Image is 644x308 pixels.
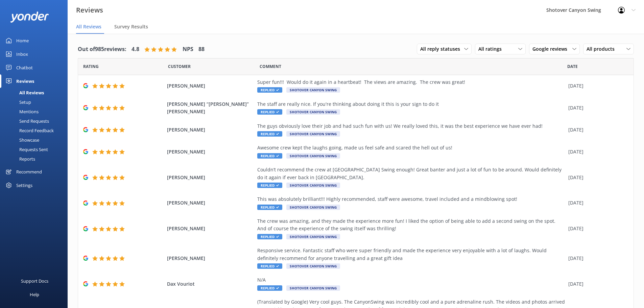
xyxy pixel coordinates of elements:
[4,145,48,154] div: Requests Sent
[167,100,254,116] span: [PERSON_NAME] “[PERSON_NAME]” [PERSON_NAME]
[16,74,34,88] div: Reviews
[286,87,340,93] span: Shotover Canyon Swing
[4,88,44,97] div: All Reviews
[257,234,282,239] span: Replied
[16,47,28,61] div: Inbox
[16,61,33,74] div: Chatbot
[257,195,565,203] div: This was absolutely brilliant!!! Highly recommended, staff were awesome, travel included and a mi...
[4,107,68,116] a: Mentions
[286,205,340,210] span: Shotover Canyon Swing
[198,45,205,54] h4: 88
[478,45,506,53] span: All ratings
[568,126,625,134] div: [DATE]
[257,205,282,210] span: Replied
[16,34,29,47] div: Home
[4,116,68,126] a: Send Requests
[286,285,340,291] span: Shotover Canyon Swing
[568,82,625,90] div: [DATE]
[76,5,103,16] h3: Reviews
[16,165,42,179] div: Recommend
[21,274,48,288] div: Support Docs
[4,116,49,126] div: Send Requests
[257,153,282,159] span: Replied
[257,78,565,86] div: Super fun!!! Would do it again in a heartbeat! The views are amazing. The crew was great!
[568,174,625,181] div: [DATE]
[167,82,254,90] span: [PERSON_NAME]
[257,263,282,269] span: Replied
[167,126,254,134] span: [PERSON_NAME]
[168,63,191,70] span: Date
[286,263,340,269] span: Shotover Canyon Swing
[4,88,68,97] a: All Reviews
[420,45,464,53] span: All reply statuses
[4,126,68,135] a: Record Feedback
[257,87,282,93] span: Replied
[568,255,625,262] div: [DATE]
[257,144,565,151] div: Awesome crew kept the laughs going, made us feel safe and scared the hell out of us!
[167,255,254,262] span: [PERSON_NAME]
[4,135,68,145] a: Showcase
[286,153,340,159] span: Shotover Canyon Swing
[257,183,282,188] span: Replied
[4,97,31,107] div: Setup
[167,225,254,232] span: [PERSON_NAME]
[4,154,68,164] a: Reports
[568,104,625,112] div: [DATE]
[286,183,340,188] span: Shotover Canyon Swing
[257,166,565,181] div: Couldn’t recommend the crew at [GEOGRAPHIC_DATA] Swing enough! Great banter and just a lot of fun...
[286,131,340,137] span: Shotover Canyon Swing
[257,109,282,115] span: Replied
[10,11,49,23] img: yonder-white-logo.png
[4,107,39,116] div: Mentions
[4,135,39,145] div: Showcase
[257,122,565,130] div: The guys obviously love their job and had such fun with us! We really loved this, it was the best...
[257,131,282,137] span: Replied
[567,63,578,70] span: Date
[587,45,619,53] span: All products
[16,179,32,192] div: Settings
[257,276,565,284] div: N/A
[257,285,282,291] span: Replied
[568,280,625,288] div: [DATE]
[4,126,54,135] div: Record Feedback
[4,145,68,154] a: Requests Sent
[257,217,565,233] div: The crew was amazing, and they made the experience more fun! I liked the option of being able to ...
[83,63,99,70] span: Date
[568,225,625,232] div: [DATE]
[76,23,101,30] span: All Reviews
[132,45,139,54] h4: 4.8
[167,174,254,181] span: [PERSON_NAME]
[286,109,340,115] span: Shotover Canyon Swing
[4,154,35,164] div: Reports
[114,23,148,30] span: Survey Results
[568,199,625,207] div: [DATE]
[532,45,571,53] span: Google reviews
[4,97,68,107] a: Setup
[257,247,565,262] div: Responsive service. Fantastic staff who were super friendly and made the experience very enjoyabl...
[286,234,340,239] span: Shotover Canyon Swing
[167,199,254,207] span: [PERSON_NAME]
[167,280,254,288] span: Dax Vouriot
[167,148,254,156] span: [PERSON_NAME]
[568,148,625,156] div: [DATE]
[257,100,565,108] div: The staff are really nice. If you're thinking about doing it this is your sign to do it
[260,63,281,70] span: Question
[30,288,39,301] div: Help
[183,45,193,54] h4: NPS
[78,45,126,54] h4: Out of 985 reviews:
